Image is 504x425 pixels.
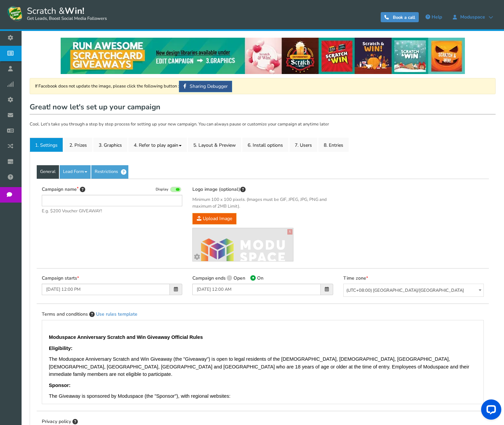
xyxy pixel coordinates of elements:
span: Enter the Terms and Conditions of your campaign [88,311,96,318]
span: Display [156,187,168,192]
img: Scratch and Win [7,5,24,22]
strong: Win! [65,5,84,17]
a: 6. Install options [242,138,288,152]
label: Logo image (optional) [192,186,246,193]
span: (UTC+08:00) Asia/Singapore [343,284,484,297]
label: Campaign ends [192,275,226,282]
span: This image will be displayed on top of your contest screen. You can upload & preview different im... [240,186,246,193]
a: Lead Form [60,165,91,179]
label: Campaign name [42,186,85,193]
a: Sharing Debugger [179,81,232,92]
label: Campaign starts [42,275,79,282]
iframe: LiveChat chat widget [476,397,504,425]
a: Use rules template [96,311,137,317]
a: Help [422,12,445,23]
span: Scratch & [24,5,107,22]
p: Cool. Let's take you through a step by step process for setting up your new campaign. You can alw... [30,121,496,128]
a: 7. Users [289,138,317,152]
span: On [257,275,263,281]
a: Restrictions [91,165,128,179]
h1: Great! now let's set up your campaign [30,101,496,114]
label: Terms and conditions [42,311,137,318]
span: E.g. $200 Voucher GIVEAWAY! [42,208,182,215]
span: Tip: Choose a title that will attract more entries. For example: “Scratch & win a bracelet” will ... [80,186,85,193]
span: The Moduspace Anniversary Scratch and Win Giveaway (the "Giveaway") is open to legal residents of... [49,356,469,377]
a: 2. Prizes [64,138,92,152]
div: If Facebook does not update the image, please click the following button : [30,78,496,94]
strong: Sponsor: [49,383,70,388]
span: Minimum 100 x 100 pixels. (Images must be GIF, JPEG, JPG, PNG and maximum of 2MB Limit). [192,197,333,210]
span: Help [432,14,442,20]
span: Book a call [393,14,415,21]
span: Open [233,275,245,281]
a: 3. Graphics [93,138,127,152]
span: (UTC+08:00) Asia/Singapore [344,284,483,297]
strong: Eligibility: [49,346,72,351]
a: Scratch &Win! Get Leads, Boost Social Media Followers [7,5,107,22]
a: 5. Layout & Preview [188,138,241,152]
a: General [37,165,59,179]
a: 1. Settings [30,138,63,152]
a: 8. Entries [318,138,349,152]
strong: Moduspace Anniversary Scratch and Win Giveaway Official Rules [49,334,203,340]
img: festival-poster-2020.webp [61,38,465,74]
a: X [287,229,293,235]
a: Book a call [381,12,419,22]
label: Time zone [343,275,368,282]
span: Moduspace [457,14,489,20]
small: Get Leads, Boost Social Media Followers [27,16,107,22]
span: The Giveaway is sponsored by Moduspace (the "Sponsor"), with regional websites: [49,393,230,399]
a: 4. Refer to play again [128,138,187,152]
